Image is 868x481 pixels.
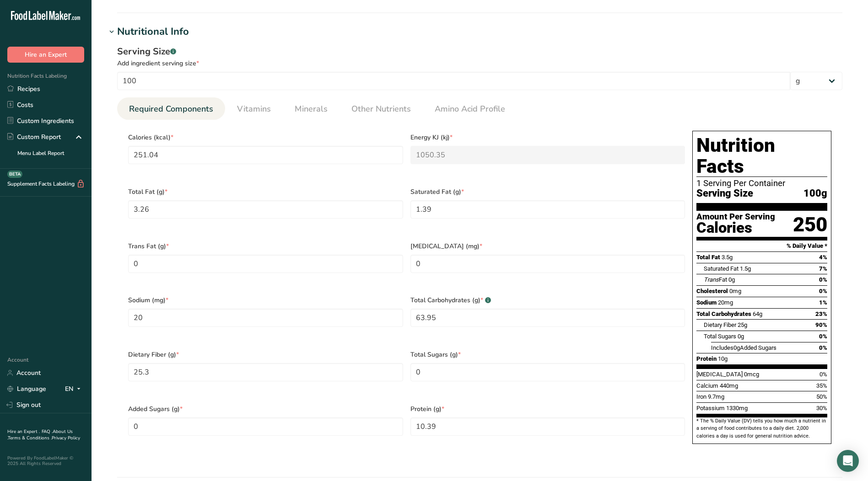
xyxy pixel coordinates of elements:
[815,321,827,328] span: 90%
[7,455,84,466] div: Powered By FoodLabelMaker © 2025 All Rights Reserved
[117,59,842,68] div: Add ingredient serving size
[128,295,403,305] span: Sodium (mg)
[696,240,827,251] section: % Daily Value *
[696,417,827,440] section: * The % Daily Value (DV) tells you how much a nutrient in a serving of food contributes to a dail...
[7,171,22,178] div: BETA
[696,355,717,362] span: Protein
[8,435,52,441] a: Terms & Conditions .
[351,103,411,115] span: Other Nutrients
[128,133,403,142] span: Calories (kcal)
[816,393,827,400] span: 50%
[708,393,724,400] span: 9.7mg
[7,381,46,397] a: Language
[128,350,403,359] span: Dietary Fiber (g)
[803,188,827,199] span: 100g
[696,288,728,294] span: Cholesterol
[128,187,403,197] span: Total Fat (g)
[52,435,80,441] a: Privacy Policy
[816,382,827,389] span: 35%
[704,276,719,283] i: Trans
[819,276,827,283] span: 0%
[696,221,775,235] div: Calories
[696,179,827,188] div: 1 Serving Per Container
[410,295,685,305] span: Total Carbohydrates (g)
[744,371,759,378] span: 0mcg
[696,405,725,412] span: Potassium
[711,344,776,351] span: Includes Added Sugars
[738,333,744,340] span: 0g
[720,382,738,389] span: 440mg
[696,135,827,177] h1: Nutrition Facts
[7,428,73,441] a: About Us .
[128,241,403,251] span: Trans Fat (g)
[729,288,741,294] span: 0mg
[7,47,84,63] button: Hire an Expert
[410,350,685,359] span: Total Sugars (g)
[704,265,739,272] span: Saturated Fat
[7,132,61,142] div: Custom Report
[815,310,827,317] span: 23%
[696,310,751,317] span: Total Carbohydrates
[696,299,717,306] span: Sodium
[410,404,685,414] span: Protein (g)
[819,299,827,306] span: 1%
[819,371,827,378] span: 0%
[65,384,84,395] div: EN
[728,276,735,283] span: 0g
[435,103,505,115] span: Amino Acid Profile
[696,382,718,389] span: Calcium
[718,355,728,362] span: 10g
[819,265,827,272] span: 7%
[42,428,53,435] a: FAQ .
[819,344,827,351] span: 0%
[129,103,213,115] span: Required Components
[410,187,685,197] span: Saturated Fat (g)
[819,333,827,340] span: 0%
[704,321,736,328] span: Dietary Fiber
[738,321,747,328] span: 25g
[696,371,743,378] span: [MEDICAL_DATA]
[704,276,727,283] span: Fat
[837,450,859,472] div: Open Intercom Messenger
[726,405,748,412] span: 1330mg
[7,428,40,435] a: Hire an Expert .
[696,393,706,400] span: Iron
[819,254,827,261] span: 4%
[117,24,189,39] div: Nutritional Info
[696,213,775,221] div: Amount Per Serving
[816,405,827,412] span: 30%
[410,133,685,142] span: Energy KJ (kj)
[722,254,733,261] span: 3.5g
[718,299,733,306] span: 20mg
[410,241,685,251] span: [MEDICAL_DATA] (mg)
[740,265,751,272] span: 1.5g
[117,45,842,59] div: Serving Size
[237,103,271,115] span: Vitamins
[295,103,328,115] span: Minerals
[753,310,762,317] span: 64g
[733,344,740,351] span: 0g
[696,254,720,261] span: Total Fat
[819,288,827,294] span: 0%
[128,404,403,414] span: Added Sugars (g)
[696,188,753,199] span: Serving Size
[793,213,827,237] div: 250
[704,333,736,340] span: Total Sugars
[117,72,790,90] input: Type your serving size here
